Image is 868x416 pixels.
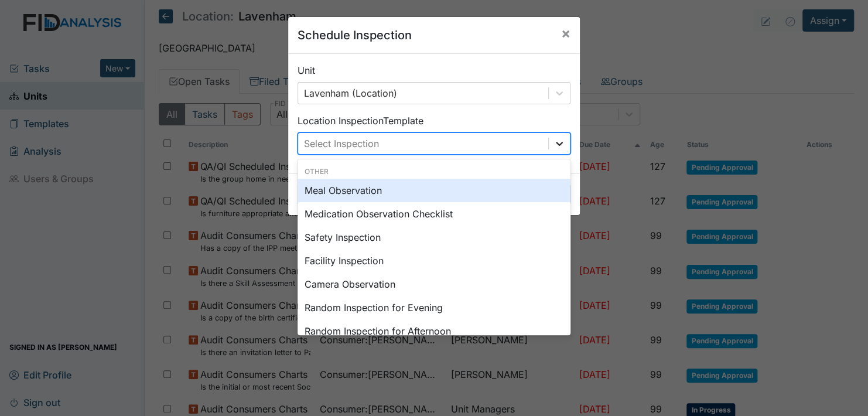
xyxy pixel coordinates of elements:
[298,202,570,226] div: Medication Observation Checklist
[298,226,570,249] div: Safety Inspection
[304,86,397,100] div: Lavenham (Location)
[298,319,570,343] div: Random Inspection for Afternoon
[298,272,570,296] div: Camera Observation
[298,249,570,272] div: Facility Inspection
[552,17,580,50] button: Close
[298,166,570,177] div: Other
[298,114,423,128] label: Location Inspection Template
[304,137,379,151] div: Select Inspection
[298,179,570,202] div: Meal Observation
[298,296,570,319] div: Random Inspection for Evening
[298,26,412,44] h5: Schedule Inspection
[561,25,570,42] span: ×
[298,63,315,77] label: Unit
